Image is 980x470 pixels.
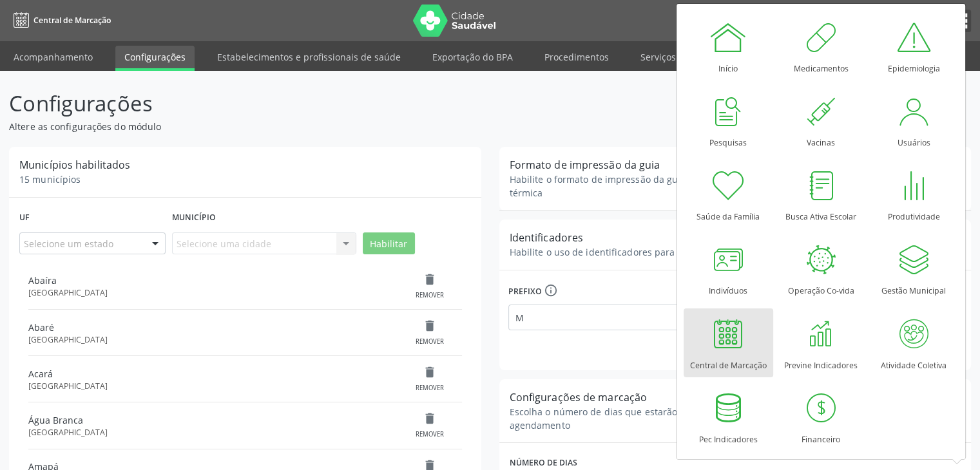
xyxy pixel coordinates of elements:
span: Configurações de marcação [510,390,648,404]
div: Remover [416,384,444,393]
a: Gestão Municipal [869,234,959,303]
a: Serviços ofertados [631,46,729,68]
a: Exportação do BPA [423,46,522,68]
label: Município [172,208,216,228]
div: [GEOGRAPHIC_DATA] [28,381,398,391]
span: Identificadores [510,230,584,245]
div: Remover [416,430,444,439]
a: Usuários [869,86,959,155]
div: [GEOGRAPHIC_DATA] [28,427,398,438]
div: Acará [28,367,398,381]
button: Habilitar [363,232,415,254]
a: Indivíduos [684,234,773,303]
a: Epidemiologia [869,12,959,80]
a: Produtividade [869,160,959,229]
i: delete [423,411,437,426]
a: Central de Marcação [9,10,111,31]
div: Abaíra [28,274,398,287]
div: Prefixo a ser utilizado juntamente com os identificadores de agendamento. Após ser definido, não ... [544,283,558,301]
a: Configurações [115,46,195,71]
p: Configurações [9,88,682,120]
a: Início [684,12,773,80]
div: Remover [416,337,444,346]
a: Central de Marcação [684,308,773,377]
span: Habilite o uso de identificadores para os agendamentos [510,246,755,258]
a: Previne Indicadores [776,308,866,377]
span: Central de Marcação [34,15,111,26]
a: Financeiro [776,382,866,451]
span: Municípios habilitados [19,158,130,172]
a: Medicamentos [776,12,866,80]
i: delete [423,319,437,333]
div: Abaré [28,321,398,334]
span: Selecione um estado [24,237,113,250]
div: [GEOGRAPHIC_DATA] [28,334,398,345]
a: Acompanhamento [5,46,102,68]
div: Remover [416,291,444,300]
div: Água Branca [28,413,398,427]
a: Pec Indicadores [684,382,773,451]
a: Saúde da Família [684,160,773,229]
i: delete [423,365,437,379]
i: info_outline [544,283,558,297]
a: Pesquisas [684,86,773,155]
a: Operação Co-vida [776,234,866,303]
input: Informe o prefixo que deseja utilizar [508,305,963,330]
a: Procedimentos [535,46,618,68]
a: Busca Ativa Escolar [776,160,866,229]
div: [GEOGRAPHIC_DATA] [28,287,398,298]
span: Formato de impressão da guia [510,158,660,172]
span: Escolha o número de dias que estarão disponíveis para o recepcionista de UBS realizar o agendamento [510,406,900,431]
label: Prefixo [508,279,963,305]
span: 15 municípios [19,173,81,185]
p: Altere as configurações do módulo [9,120,682,133]
a: Atividade Coletiva [869,308,959,377]
a: Estabelecimentos e profissionais de saúde [208,46,410,68]
label: Uf [19,208,30,228]
i: delete [423,272,437,287]
span: Habilite o formato de impressão da guia para o tamanho A4 ou desabilite para impressão térmica [510,173,903,199]
a: Vacinas [776,86,866,155]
